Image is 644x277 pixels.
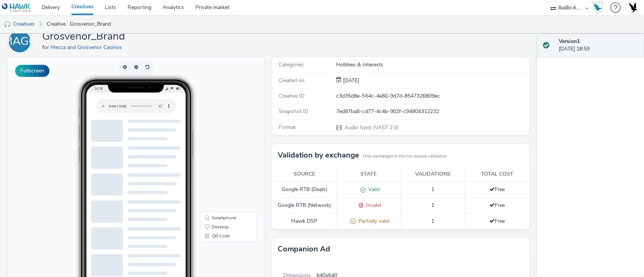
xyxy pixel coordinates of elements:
[465,167,529,182] th: Total cost
[431,217,434,225] span: 1
[592,2,606,14] a: Hawk Academy
[15,65,49,77] button: Fullscreen
[272,167,336,182] th: Source
[3,31,36,52] div: MAGC
[272,213,336,229] td: Hawk DSP
[431,202,434,209] span: 1
[489,186,505,193] span: Free
[363,202,381,209] span: Invalid
[278,243,330,255] h3: Companion Ad
[204,158,229,163] span: Smartphone
[489,217,505,225] span: Free
[356,217,389,225] span: Partially valid
[279,61,304,68] span: Categories
[204,167,221,172] span: Desktop
[279,108,308,115] span: Snapshot ID
[51,44,125,51] a: Mecca and Grosvenor Casinos
[194,165,247,174] li: Desktop
[4,21,11,28] img: audio
[279,77,304,84] span: Created on
[366,186,380,193] span: Valid
[43,15,115,33] a: Creative : Grosvenor_Brand
[272,198,336,214] td: Google RTB (Network)
[431,186,434,193] span: 1
[204,176,222,181] span: QR Code
[279,124,296,131] span: Format
[8,38,35,45] a: MAGC
[337,167,401,182] th: State
[336,108,528,115] div: 7ed87ba8-cd77-4c4b-902f-c94804312232
[401,167,465,182] th: Validations
[341,77,359,84] span: [DATE]
[42,44,51,51] span: for
[87,29,95,33] span: 14:18
[194,156,247,165] li: Smartphone
[279,92,304,99] span: Creative ID
[336,92,528,100] div: c3d35d8e-564c-4e80-9d7d-8547326809ec
[2,3,31,12] img: undefined Logo
[341,77,359,84] div: Creation 09 October 2025, 18:59
[559,38,580,45] strong: Version 1
[489,202,505,209] span: Free
[194,174,247,183] li: QR Code
[592,2,603,14] img: Hawk Academy
[627,2,638,13] img: Account UK
[363,153,447,159] small: Only exchanges in this list require validation
[336,61,528,69] div: Hobbies & Interests
[278,150,359,161] h3: Validation by exchange
[559,38,638,53] div: [DATE] 18:59
[272,182,336,198] td: Google RTB (Deals)
[344,124,398,131] span: Audio Spot (VAST 2.0)
[42,29,125,44] h1: Grosvenor_Brand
